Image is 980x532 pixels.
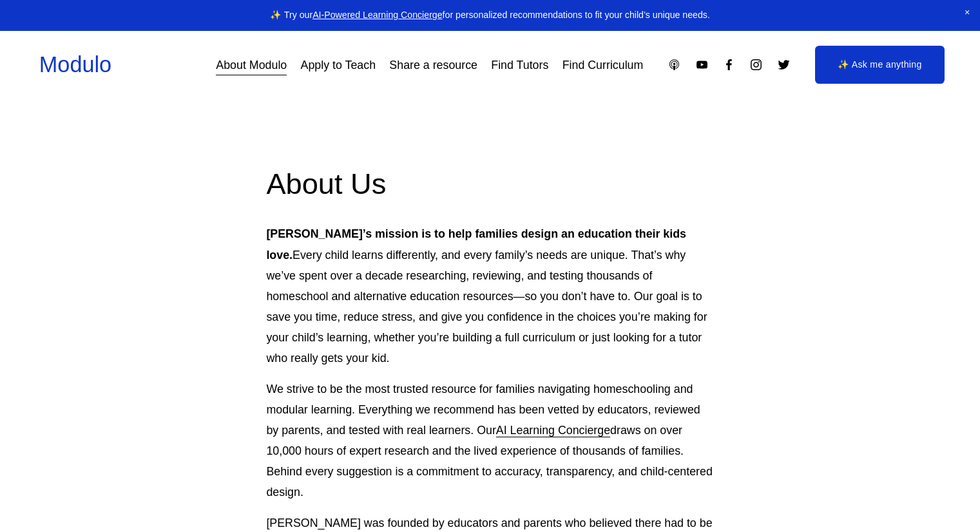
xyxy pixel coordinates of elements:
[722,58,736,71] a: Facebook
[496,424,610,437] a: AI Learning Concierge
[562,53,644,77] a: Find Curriculum
[777,58,791,71] a: Twitter
[695,58,709,71] a: YouTube
[266,227,689,261] strong: [PERSON_NAME]’s mission is to help families design an education their kids love.
[266,165,713,203] h2: About Us
[389,53,477,77] a: Share a resource
[749,58,763,71] a: Instagram
[815,46,945,84] a: ✨ Ask me anything
[668,58,681,71] a: Apple Podcasts
[39,52,111,77] a: Modulo
[266,223,713,368] p: Every child learns differently, and every family’s needs are unique. That’s why we’ve spent over ...
[266,379,713,502] p: We strive to be the most trusted resource for families navigating homeschooling and modular learn...
[301,53,376,77] a: Apply to Teach
[216,53,287,77] a: About Modulo
[491,53,548,77] a: Find Tutors
[312,10,442,20] a: AI-Powered Learning Concierge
